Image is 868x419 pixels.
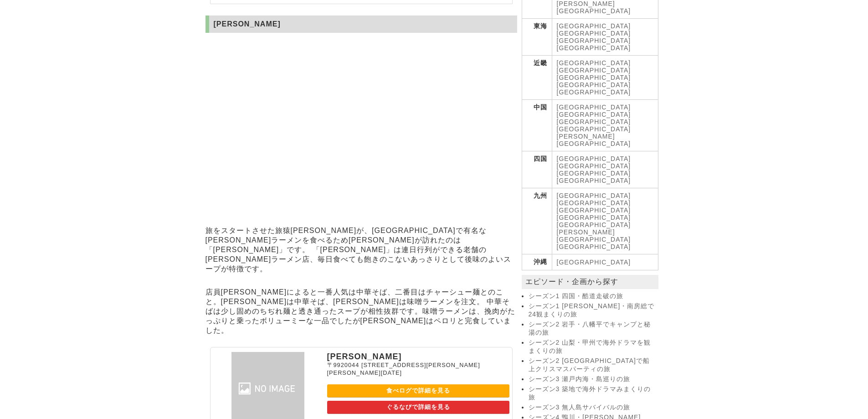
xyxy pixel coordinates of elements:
a: [GEOGRAPHIC_DATA] [557,59,631,67]
a: [GEOGRAPHIC_DATA] [557,125,631,133]
a: [GEOGRAPHIC_DATA] [557,74,631,81]
p: 店員[PERSON_NAME]によると一番人気は中華そば、二番目はチャーシュー麺とのこと。[PERSON_NAME]は中華そば、[PERSON_NAME]は味噌ラーメンを注文。 中華そばは少し固... [205,285,517,338]
a: [GEOGRAPHIC_DATA] [557,243,631,250]
th: 中国 [522,100,552,151]
p: エピソード・企画から探す [522,275,658,289]
a: シーズン2 [GEOGRAPHIC_DATA]で船上クリスマスパーティの旅 [529,357,656,373]
a: [GEOGRAPHIC_DATA] [557,118,631,125]
a: シーズン1 四国・酷道走破の旅 [529,292,656,300]
a: シーズン3 無人島サバイバルの旅 [529,403,656,412]
a: シーズン2 山梨・甲州で海外ドラマを観まくりの旅 [529,339,656,355]
a: [PERSON_NAME][GEOGRAPHIC_DATA] [557,133,631,147]
a: [GEOGRAPHIC_DATA] [557,162,631,170]
a: [GEOGRAPHIC_DATA] [557,221,631,228]
p: 旅をスタートさせた旅猿[PERSON_NAME]が、[GEOGRAPHIC_DATA]で有名な[PERSON_NAME]ラーメンを食べるため[PERSON_NAME]が訪れたのは「[PERSON... [205,224,517,276]
a: 食べログで詳細を見る [327,384,509,398]
a: [GEOGRAPHIC_DATA] [557,259,631,266]
a: [GEOGRAPHIC_DATA] [557,155,631,162]
a: [GEOGRAPHIC_DATA] [557,214,631,221]
a: [GEOGRAPHIC_DATA] [557,177,631,184]
a: [GEOGRAPHIC_DATA] [557,88,631,96]
a: [GEOGRAPHIC_DATA] [557,170,631,177]
a: [GEOGRAPHIC_DATA] [557,103,631,111]
a: [GEOGRAPHIC_DATA] [557,44,631,52]
th: 近畿 [522,56,552,100]
a: [GEOGRAPHIC_DATA] [557,81,631,88]
a: シーズン3 築地で海外ドラマみまくりの旅 [529,385,656,402]
a: シーズン1 [PERSON_NAME]・南房総で24観まくりの旅 [529,302,656,319]
a: [GEOGRAPHIC_DATA] [557,37,631,44]
th: 沖縄 [522,254,552,270]
a: [GEOGRAPHIC_DATA] [557,67,631,74]
a: [PERSON_NAME][GEOGRAPHIC_DATA] [557,228,631,243]
a: [GEOGRAPHIC_DATA] [557,207,631,214]
a: [GEOGRAPHIC_DATA] [557,111,631,118]
th: 四国 [522,151,552,188]
h2: [PERSON_NAME] [205,16,517,33]
span: [STREET_ADDRESS][PERSON_NAME][PERSON_NAME][DATE] [327,362,480,376]
span: 〒9920044 [327,362,360,368]
p: [PERSON_NAME] [327,352,509,362]
a: [GEOGRAPHIC_DATA] [557,30,631,37]
a: [GEOGRAPHIC_DATA] [557,192,631,199]
a: [GEOGRAPHIC_DATA] [557,22,631,30]
a: ぐるなびで詳細を見る [327,401,509,414]
th: 九州 [522,188,552,254]
a: シーズン2 岩手・八幡平でキャンプと秘湯の旅 [529,321,656,337]
a: [GEOGRAPHIC_DATA] [557,199,631,207]
a: シーズン3 瀬戸内海・島巡りの旅 [529,375,656,383]
th: 東海 [522,19,552,56]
